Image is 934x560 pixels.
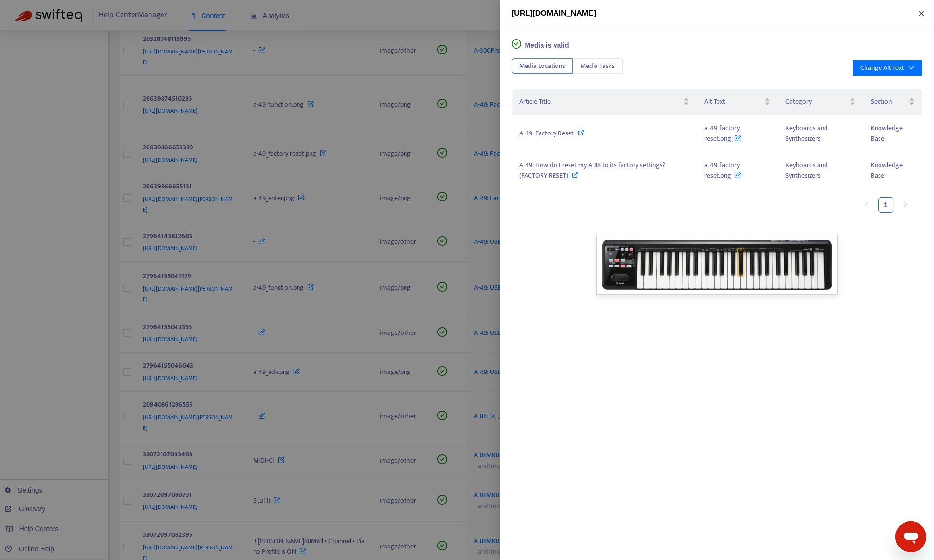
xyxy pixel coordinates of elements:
th: Category [778,89,863,115]
iframe: メッセージングウィンドウの起動ボタン、進行中の会話 [895,521,926,552]
span: Keyboards and Synthesizers [785,122,828,144]
span: Article Title [519,96,681,107]
span: Media Locations [519,61,565,71]
span: a-49_factory reset.png [704,122,740,144]
span: A-49: How do I reset my A-88 to its factory settings? (FACTORY RESET) [519,160,665,181]
li: 1 [878,197,893,213]
th: Article Title [512,89,697,115]
li: Next Page [897,197,913,213]
button: right [897,197,913,213]
span: right [902,202,908,208]
button: Media Locations [512,58,573,74]
th: Section [863,89,922,115]
div: Change Alt Text [860,63,904,73]
span: Category [785,96,848,107]
span: check-circle [512,39,521,49]
th: Alt Text [697,89,778,115]
button: left [859,197,874,213]
span: Keyboards and Synthesizers [785,160,828,181]
span: Knowledge Base [871,160,903,181]
span: a-49_factory reset.png [704,160,740,181]
span: Media Tasks [581,61,615,71]
span: left [864,202,869,208]
button: Media Tasks [573,58,623,74]
img: Unable to display this image [596,235,838,295]
span: [URL][DOMAIN_NAME] [512,9,596,17]
button: Change Alt Text [853,60,922,76]
a: 1 [879,198,893,212]
span: Media is valid [525,41,569,49]
span: down [908,64,915,71]
li: Previous Page [859,197,874,213]
span: Alt Text [704,96,763,107]
span: Section [871,96,907,107]
span: Knowledge Base [871,122,903,144]
span: A-49: Factory Reset [519,128,574,139]
button: Close [915,9,928,18]
span: close [918,10,925,17]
